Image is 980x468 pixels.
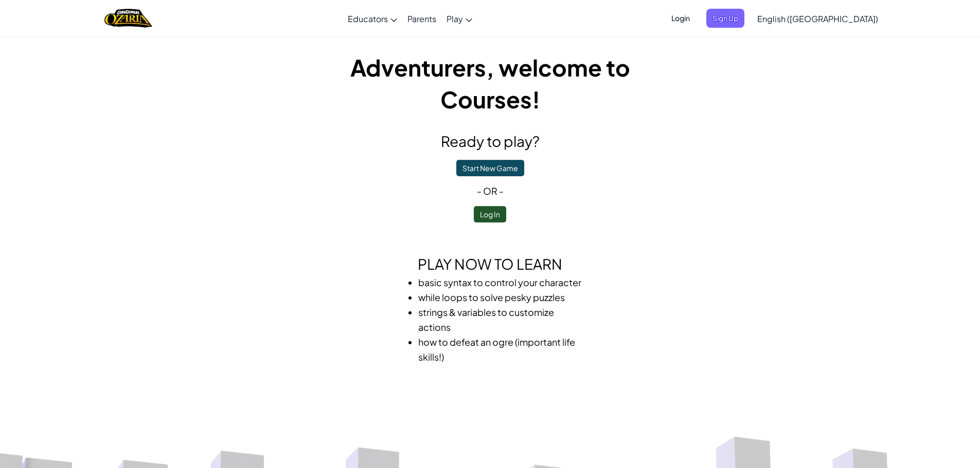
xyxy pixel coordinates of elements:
[348,13,388,24] span: Educators
[343,5,402,32] a: Educators
[104,8,152,29] img: Home
[665,9,696,28] button: Login
[418,275,583,290] li: basic syntax to control your character
[402,5,441,32] a: Parents
[418,305,583,334] li: strings & variables to customize actions
[477,185,483,197] span: -
[305,253,675,275] h2: Play now to learn
[305,130,675,152] h2: Ready to play?
[497,185,504,197] span: -
[418,290,583,305] li: while loops to solve pesky puzzles
[441,5,477,32] a: Play
[474,206,506,222] button: Log In
[418,334,583,364] li: how to defeat an ogre (important life skills!)
[757,13,878,24] span: English ([GEOGRAPHIC_DATA])
[483,185,497,197] span: or
[752,5,883,32] a: English ([GEOGRAPHIC_DATA])
[706,9,744,28] button: Sign Up
[456,160,524,176] button: Start New Game
[305,51,675,115] h1: Adventurers, welcome to Courses!
[104,8,152,29] a: Ozaria by CodeCombat logo
[447,13,463,24] span: Play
